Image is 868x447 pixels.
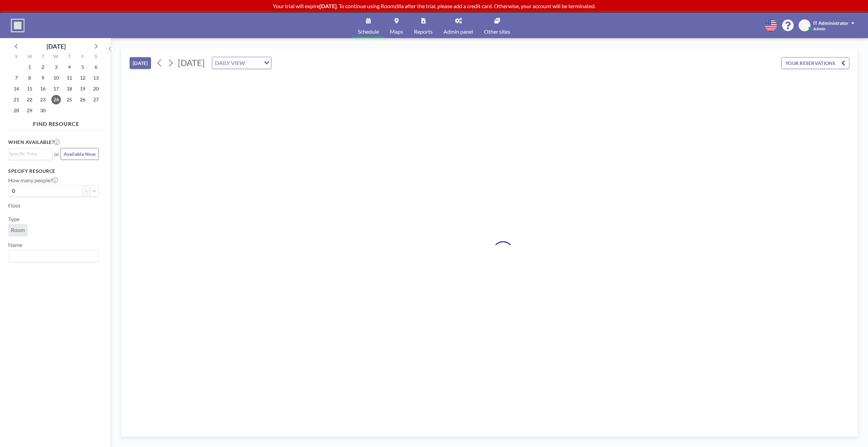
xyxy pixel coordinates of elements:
[9,251,95,260] input: Search for option
[64,151,96,157] span: Available Now
[23,53,36,62] div: M
[51,95,61,104] span: Wednesday, September 24, 2025
[51,73,61,83] span: Wednesday, September 10, 2025
[9,150,49,158] input: Search for option
[38,106,48,115] span: Tuesday, September 30, 2025
[8,168,99,174] h3: Specify resource
[36,53,50,62] div: T
[65,95,74,104] span: Thursday, September 25, 2025
[444,29,473,34] span: Admin panel
[65,73,74,83] span: Thursday, September 11, 2025
[82,185,90,197] button: -
[12,106,21,115] span: Sunday, September 28, 2025
[8,242,22,248] label: Name
[408,13,438,38] a: Reports
[8,202,21,209] label: Floor
[12,73,21,83] span: Sunday, September 7, 2025
[89,53,102,62] div: S
[802,22,807,29] span: IA
[438,13,479,38] a: Admin panel
[51,84,61,94] span: Wednesday, September 17, 2025
[61,148,99,160] button: Available Now
[90,185,99,197] button: +
[25,62,34,72] span: Monday, September 1, 2025
[63,53,76,62] div: T
[484,29,510,34] span: Other sites
[78,95,87,104] span: Friday, September 26, 2025
[76,53,89,62] div: F
[10,53,23,62] div: S
[130,57,151,69] button: [DATE]
[38,62,48,72] span: Tuesday, September 2, 2025
[54,151,59,158] span: or
[8,216,19,222] label: Type
[38,95,48,104] span: Tuesday, September 23, 2025
[25,95,34,104] span: Monday, September 22, 2025
[352,13,384,38] a: Schedule
[91,84,101,94] span: Saturday, September 20, 2025
[47,42,66,51] div: [DATE]
[91,62,101,72] span: Saturday, September 6, 2025
[479,13,516,38] a: Other sites
[51,62,61,72] span: Wednesday, September 3, 2025
[91,95,101,104] span: Saturday, September 27, 2025
[78,84,87,94] span: Friday, September 19, 2025
[813,26,825,31] span: Admin
[25,106,34,115] span: Monday, September 29, 2025
[9,149,52,159] div: Search for option
[12,95,21,104] span: Sunday, September 21, 2025
[319,3,337,9] b: [DATE]
[38,84,48,94] span: Tuesday, September 16, 2025
[8,177,58,184] label: How many people?
[50,53,63,62] div: W
[11,19,24,32] img: organization-logo
[65,84,74,94] span: Thursday, September 18, 2025
[212,57,271,69] div: Search for option
[78,62,87,72] span: Friday, September 5, 2025
[12,84,21,94] span: Sunday, September 14, 2025
[214,59,246,67] span: DAILY VIEW
[384,13,408,38] a: Maps
[247,59,260,67] input: Search for option
[390,29,403,34] span: Maps
[38,73,48,83] span: Tuesday, September 9, 2025
[8,118,104,127] h4: FIND RESOURCE
[25,84,34,94] span: Monday, September 15, 2025
[25,73,34,83] span: Monday, September 8, 2025
[414,29,433,34] span: Reports
[11,227,25,233] span: Room
[178,57,205,68] span: [DATE]
[78,73,87,83] span: Friday, September 12, 2025
[813,20,849,26] span: IT Administrator
[65,62,74,72] span: Thursday, September 4, 2025
[91,73,101,83] span: Saturday, September 13, 2025
[358,29,379,34] span: Schedule
[9,250,98,262] div: Search for option
[781,57,849,69] button: YOUR RESERVATIONS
